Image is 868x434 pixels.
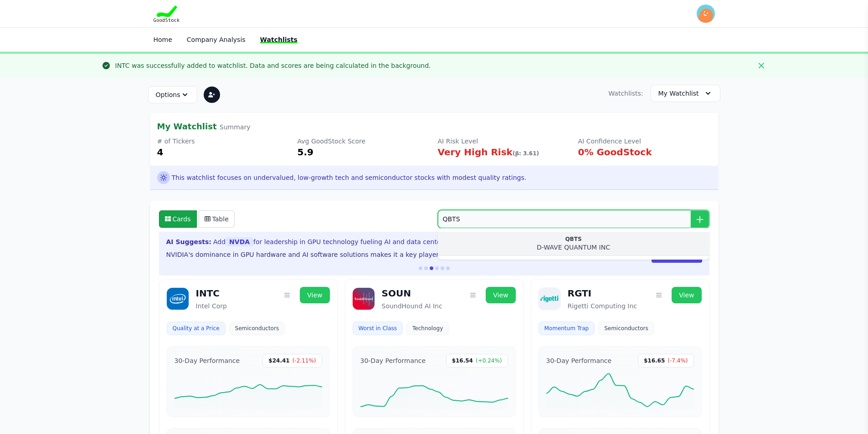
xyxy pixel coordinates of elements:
div: D-WAVE QUANTUM INC [445,243,702,252]
div: Avg GoodStock Score [298,137,431,146]
button: Table [199,210,235,228]
a: Home [154,36,172,43]
div: QBTS [445,235,702,243]
img: Goodstock Logo [154,5,180,22]
span: $16.54 [452,357,473,364]
h2: RGTI [568,287,592,300]
span: This watchlist focuses on undervalued, low-growth tech and semiconductor stocks with modest quali... [172,173,527,182]
a: View [672,287,701,303]
span: (+0.24%) [476,357,502,364]
span: (-7.4%) [668,357,688,364]
button: Options [148,86,197,103]
span: Momentum Trap [544,325,589,332]
div: 0% GoodStock [578,146,711,158]
span: Technology [412,325,443,332]
span: Quality at a Price [173,325,220,332]
p: Intel Corp [196,301,330,311]
img: SOUN logo [353,288,375,310]
button: QBTS D-WAVE QUANTUM INC [438,232,709,256]
span: Semiconductors [604,325,648,332]
span: My Watchlist [658,89,699,98]
h3: 30-Day Performance [175,356,240,365]
span: (-2.11%) [293,357,316,364]
span: NVDA [226,237,253,246]
span: $16.65 [644,357,665,364]
h3: 30-Day Performance [546,356,612,365]
a: Company Analysis [187,36,246,43]
div: 4 [157,146,290,158]
h2: SOUN [382,287,411,300]
img: invitee [697,5,715,23]
div: 5.9 [298,146,431,158]
span: Summary [220,123,251,131]
span: Watchlists: [608,89,643,98]
div: Very High Risk [438,146,571,158]
span: NVIDIA's dominance in GPU hardware and AI software solutions makes it a key player in AI infrastr... [166,251,527,258]
span: Add for leadership in GPU technology fueling AI and data center demand [213,237,472,246]
input: Add Ticker to Watchlist [438,210,709,228]
div: INTC was successfully added to watchlist. Data and scores are being calculated in the background. [115,61,431,70]
h3: 30-Day Performance [360,356,426,365]
span: AI Suggests: [166,237,211,246]
div: AI Risk Level [438,137,571,146]
span: My Watchlist [157,122,217,131]
a: View [300,287,329,303]
img: INTC logo [167,288,189,310]
p: SoundHound AI Inc [382,301,516,311]
button: Cards [159,210,197,228]
button: Close [754,58,769,73]
a: View [486,287,515,303]
span: (β: 3.61) [513,150,539,157]
div: # of Tickers [157,137,290,146]
div: AI Confidence Level [578,137,711,146]
span: $24.41 [268,357,289,364]
a: Watchlists [260,36,298,43]
p: Rigetti Computing Inc [568,301,702,311]
span: Worst in Class [359,325,397,332]
span: Ask AI [157,171,170,184]
div: View toggle [159,210,235,228]
button: My Watchlist [651,85,720,102]
span: Semiconductors [235,325,279,332]
h2: INTC [196,287,220,300]
img: RGTI logo [539,288,560,310]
